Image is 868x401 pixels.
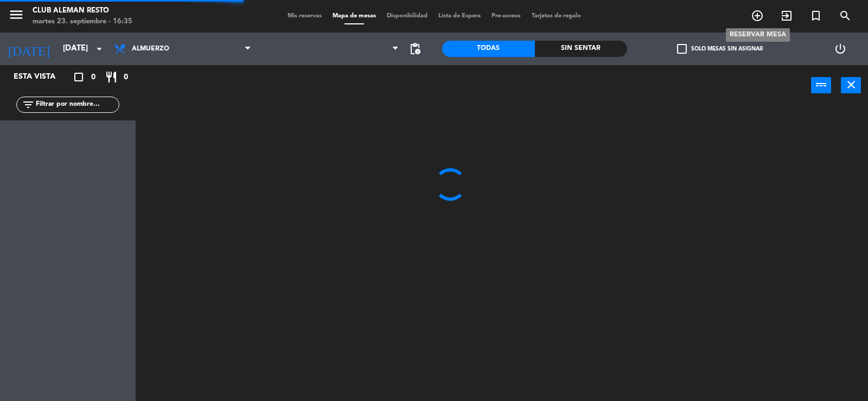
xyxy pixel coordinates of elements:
[35,99,119,111] input: Filtrar por nombre...
[677,44,763,54] label: Solo mesas sin asignar
[677,44,687,54] span: check_box_outline_blank
[91,71,95,84] span: 0
[834,42,847,55] i: power_settings_new
[780,9,793,22] i: exit_to_app
[751,9,764,22] i: add_circle_outline
[839,9,852,22] i: search
[93,42,106,55] i: arrow_drop_down
[845,78,858,91] i: close
[33,5,132,16] div: Club aleman resto
[8,7,24,23] i: menu
[33,16,132,27] div: martes 23. septiembre - 16:35
[433,13,486,19] span: Lista de Espera
[535,41,628,57] div: Sin sentar
[327,13,381,19] span: Mapa de mesas
[381,13,433,19] span: Disponibilidad
[22,98,35,111] i: filter_list
[132,45,169,53] span: Almuerzo
[811,77,831,93] button: power_input
[282,13,327,19] span: Mis reservas
[124,71,128,84] span: 0
[809,9,822,22] i: turned_in_not
[409,42,422,55] span: pending_actions
[486,13,526,19] span: Pre-acceso
[442,41,535,57] div: Todas
[841,77,861,93] button: close
[8,7,24,27] button: menu
[526,13,586,19] span: Tarjetas de regalo
[815,78,828,91] i: power_input
[726,28,790,42] div: RESERVAR MESA
[105,71,118,84] i: restaurant
[72,71,85,84] i: crop_square
[5,71,78,84] div: Esta vista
